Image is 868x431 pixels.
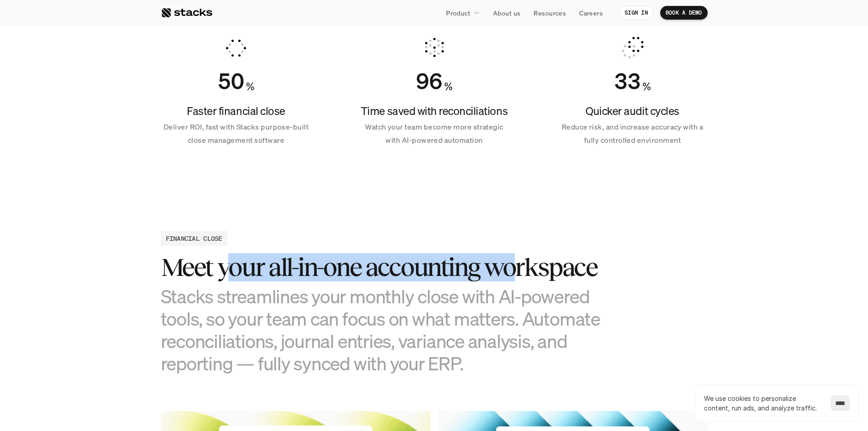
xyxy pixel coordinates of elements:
[218,68,244,94] div: Counter ends at 50
[642,79,651,94] h4: %
[704,394,822,413] p: We use cookies to personalize content, run ads, and analyze traffic.
[108,211,148,218] a: Privacy Policy
[619,6,653,20] a: SIGN IN
[534,8,566,18] p: Resources
[161,253,616,281] h3: Meet your all-in-one accounting workspace
[416,68,442,94] div: Counter ends at 96
[579,8,603,18] p: Careers
[161,104,311,119] h4: Faster financial close
[493,8,520,18] p: About us
[488,5,526,21] a: About us
[660,6,708,20] a: BOOK A DEMO
[444,79,452,94] h4: %
[557,120,708,147] p: Reduce risk, and increase accuracy with a fully controlled environment
[625,10,648,16] p: SIGN IN
[161,120,311,147] p: Deliver ROI, fast with Stacks purpose-built close management software
[359,120,509,147] p: Watch your team become more strategic with AI-powered automation
[528,5,571,21] a: Resources
[246,79,254,94] h4: %
[166,234,222,243] h2: FINANCIAL CLOSE
[359,104,509,119] h4: Time saved with reconciliations
[574,5,608,21] a: Careers
[614,68,641,94] div: Counter ends at 33
[161,285,616,375] h3: Stacks streamlines your monthly close with AI-powered tools, so your team can focus on what matte...
[446,8,470,18] p: Product
[557,104,708,119] h4: Quicker audit cycles
[666,10,702,16] p: BOOK A DEMO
